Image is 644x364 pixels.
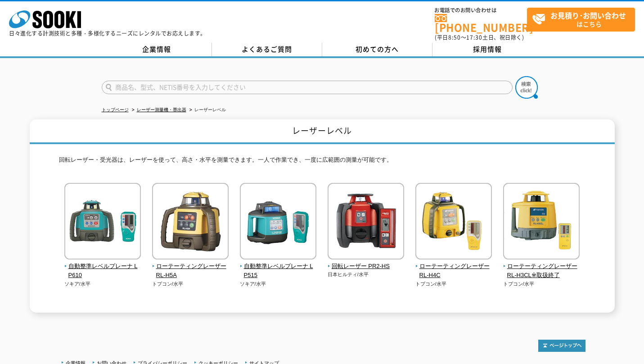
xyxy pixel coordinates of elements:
span: ローテーティングレーザー RL-H4C [415,262,492,281]
span: ローテーティングレーザー RL-H3CL※取扱終了 [503,262,580,281]
img: トップページへ [538,340,585,352]
a: レーザー測量機・墨出器 [137,107,186,112]
a: 自動整準レベルプレーナ LP610 [64,253,141,280]
p: トプコン/水平 [415,280,492,288]
p: 回転レーザー・受光器は、レーザーを使って、高さ・水平を測量できます。一人で作業でき、一度に広範囲の測量が可能です。 [59,155,585,169]
p: ソキア/水平 [64,280,141,288]
a: よくあるご質問 [212,43,322,56]
span: はこちら [532,8,635,31]
p: 日本ヒルティ/水平 [328,271,405,278]
a: 自動整準レベルプレーナ LP515 [240,253,317,280]
span: 初めての方へ [356,44,399,54]
span: お電話でのお問い合わせは [435,8,527,13]
a: トップページ [102,107,129,112]
a: [PHONE_NUMBER] [435,14,527,32]
input: 商品名、型式、NETIS番号を入力してください [102,81,513,94]
p: ソキア/水平 [240,280,317,288]
strong: お見積り･お問い合わせ [550,10,626,21]
a: お見積り･お問い合わせはこちら [527,8,635,32]
img: ローテーティングレーザー RL-H4C [415,183,492,262]
span: 8:50 [448,33,461,41]
img: btn_search.png [515,76,538,99]
img: 回転レーザー PR2-HS [328,183,404,262]
span: 回転レーザー PR2-HS [328,262,405,271]
p: トプコン/水平 [152,280,229,288]
span: 自動整準レベルプレーナ LP515 [240,262,317,281]
img: 自動整準レベルプレーナ LP610 [64,183,141,262]
img: ローテーティングレーザー RL-H3CL※取扱終了 [503,183,580,262]
a: 採用情報 [432,43,543,56]
span: 自動整準レベルプレーナ LP610 [64,262,141,281]
span: ローテーティングレーザー RL-H5A [152,262,229,281]
h1: レーザーレベル [30,119,615,144]
a: ローテーティングレーザー RL-H3CL※取扱終了 [503,253,580,280]
a: 回転レーザー PR2-HS [328,253,405,271]
a: ローテーティングレーザー RL-H4C [415,253,492,280]
a: 企業情報 [102,43,212,56]
p: トプコン/水平 [503,280,580,288]
span: 17:30 [466,33,482,41]
a: 初めての方へ [322,43,432,56]
a: ローテーティングレーザー RL-H5A [152,253,229,280]
li: レーザーレベル [188,105,226,115]
img: ローテーティングレーザー RL-H5A [152,183,229,262]
span: (平日 ～ 土日、祝日除く) [435,33,524,41]
p: 日々進化する計測技術と多種・多様化するニーズにレンタルでお応えします。 [9,31,206,36]
img: 自動整準レベルプレーナ LP515 [240,183,316,262]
